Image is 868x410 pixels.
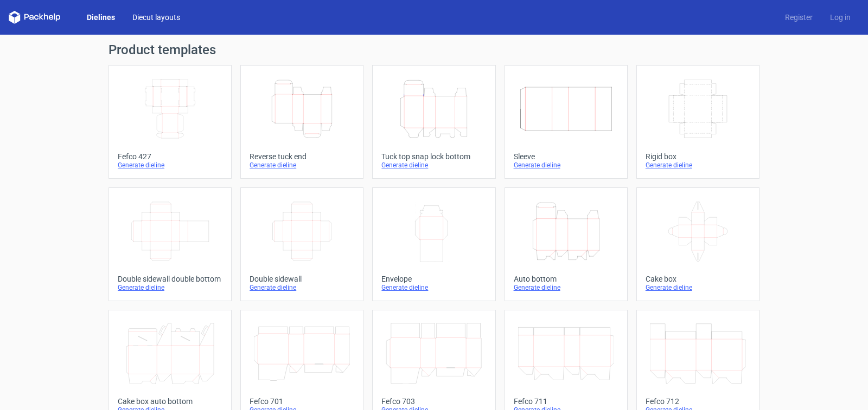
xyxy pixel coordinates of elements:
div: Fefco 711 [514,397,618,406]
div: Fefco 701 [250,397,354,406]
a: Tuck top snap lock bottomGenerate dieline [372,65,495,179]
div: Auto bottom [514,275,618,283]
div: Fefco 427 [118,152,222,161]
div: Double sidewall [250,275,354,283]
div: Generate dieline [646,283,750,292]
div: Generate dieline [381,161,486,170]
a: Double sidewall double bottomGenerate dieline [108,187,232,301]
div: Envelope [381,275,486,283]
div: Cake box [646,275,750,283]
div: Generate dieline [646,161,750,170]
div: Generate dieline [250,161,354,170]
div: Generate dieline [118,283,222,292]
a: Double sidewallGenerate dieline [240,187,363,301]
a: Fefco 427Generate dieline [108,65,232,179]
div: Tuck top snap lock bottom [381,152,486,161]
div: Fefco 712 [646,397,750,406]
div: Cake box auto bottom [118,397,222,406]
a: Rigid boxGenerate dieline [636,65,759,179]
a: Log in [821,12,859,23]
h1: Product templates [108,43,759,56]
div: Double sidewall double bottom [118,275,222,283]
a: Auto bottomGenerate dieline [505,187,628,301]
div: Generate dieline [118,161,222,170]
a: SleeveGenerate dieline [505,65,628,179]
div: Rigid box [646,152,750,161]
div: Fefco 703 [381,397,486,406]
a: EnvelopeGenerate dieline [372,187,495,301]
div: Generate dieline [514,161,618,170]
a: Reverse tuck endGenerate dieline [240,65,363,179]
div: Generate dieline [381,283,486,292]
a: Register [776,12,821,23]
a: Dielines [78,12,124,23]
div: Reverse tuck end [250,152,354,161]
a: Cake boxGenerate dieline [636,187,759,301]
div: Sleeve [514,152,618,161]
a: Diecut layouts [124,12,189,23]
div: Generate dieline [250,283,354,292]
div: Generate dieline [514,283,618,292]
